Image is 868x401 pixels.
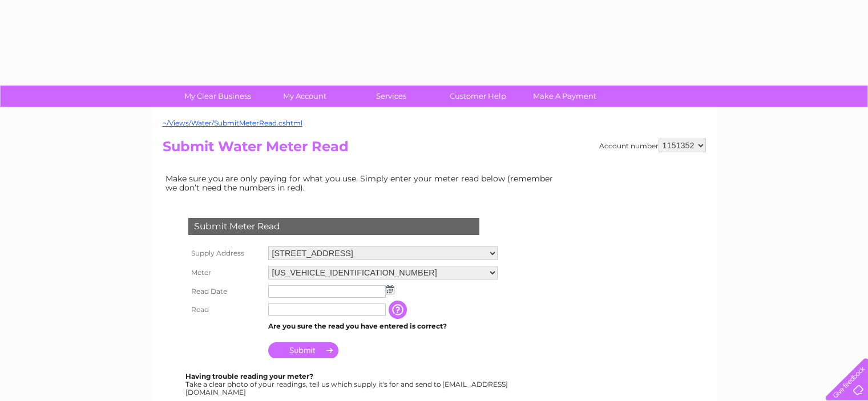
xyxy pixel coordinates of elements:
[386,285,394,294] img: ...
[431,86,525,107] a: Customer Help
[265,319,500,334] td: Are you sure the read you have entered is correct?
[518,86,612,107] a: Make A Payment
[163,119,302,127] a: ~/Views/Water/SubmitMeterRead.cshtml
[599,139,706,152] div: Account number
[185,263,265,282] th: Meter
[185,372,313,380] b: Having trouble reading your meter?
[163,139,706,160] h2: Submit Water Meter Read
[344,86,438,107] a: Services
[163,171,562,195] td: Make sure you are only paying for what you use. Simply enter your meter read below (remember we d...
[188,218,479,235] div: Submit Meter Read
[185,372,510,396] div: Take a clear photo of your readings, tell us which supply it's for and send to [EMAIL_ADDRESS][DO...
[185,244,265,263] th: Supply Address
[185,301,265,319] th: Read
[268,342,338,358] input: Submit
[389,301,409,319] input: Information
[171,86,265,107] a: My Clear Business
[257,86,352,107] a: My Account
[185,282,265,301] th: Read Date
